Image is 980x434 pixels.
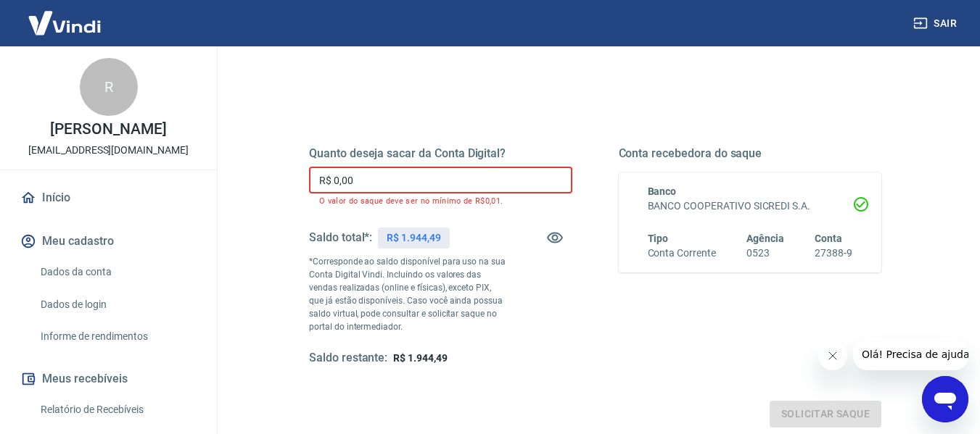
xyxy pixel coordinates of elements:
h6: 0523 [746,246,784,261]
h5: Saldo restante: [309,351,387,366]
div: R [80,58,138,116]
p: R$ 1.944,49 [387,230,440,246]
button: Sair [910,10,963,37]
h6: 27388-9 [815,246,852,261]
a: Relatório de Recebíveis [35,395,199,425]
span: Banco [648,185,677,197]
p: O valor do saque deve ser no mínimo de R$0,01. [319,196,562,206]
p: [EMAIL_ADDRESS][DOMAIN_NAME] [28,143,189,158]
a: Dados da conta [35,257,199,287]
span: Olá! Precisa de ajuda? [9,10,122,22]
h6: Conta Corrente [648,246,716,261]
iframe: Mensagem da empresa [853,338,968,370]
iframe: Botão para abrir a janela de mensagens [922,376,968,422]
span: Tipo [648,233,669,244]
img: Vindi [17,1,112,45]
h5: Saldo total*: [309,230,372,245]
h5: Conta recebedora do saque [619,146,882,161]
p: *Corresponde ao saldo disponível para uso na sua Conta Digital Vindi. Incluindo os valores das ve... [309,255,506,333]
span: Conta [815,233,842,244]
h5: Quanto deseja sacar da Conta Digital? [309,146,572,161]
button: Meu cadastro [17,225,199,257]
iframe: Fechar mensagem [818,341,847,370]
p: [PERSON_NAME] [50,122,166,137]
a: Início [17,182,199,214]
span: Agência [746,233,784,244]
button: Meus recebíveis [17,363,199,395]
span: R$ 1.944,49 [393,352,447,364]
h6: BANCO COOPERATIVO SICREDI S.A. [648,199,853,214]
a: Informe de rendimentos [35,322,199,351]
a: Dados de login [35,290,199,320]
